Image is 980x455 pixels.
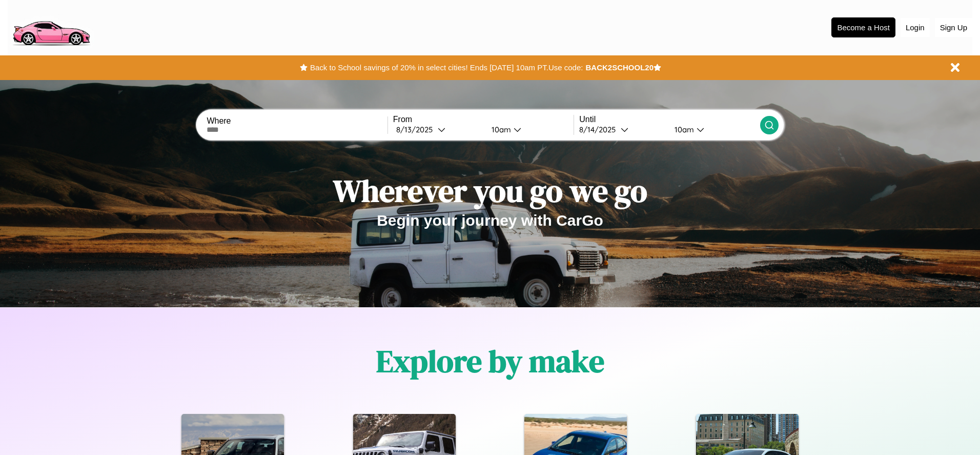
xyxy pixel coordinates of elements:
label: Where [207,116,387,126]
button: 8/13/2025 [393,124,483,135]
label: Until [579,115,760,124]
label: From [393,115,574,124]
button: Back to School savings of 20% in select cities! Ends [DATE] 10am PT.Use code: [308,61,585,75]
div: 10am [486,125,514,134]
b: BACK2SCHOOL20 [585,63,654,72]
button: Become a Host [831,17,895,37]
div: 10am [669,125,697,134]
button: 10am [666,124,760,135]
div: 8 / 14 / 2025 [579,125,621,134]
div: 8 / 13 / 2025 [396,125,438,134]
img: logo [8,5,94,48]
button: Sign Up [935,18,972,37]
button: 10am [483,124,574,135]
h1: Explore by make [376,340,604,382]
button: Login [901,18,930,37]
